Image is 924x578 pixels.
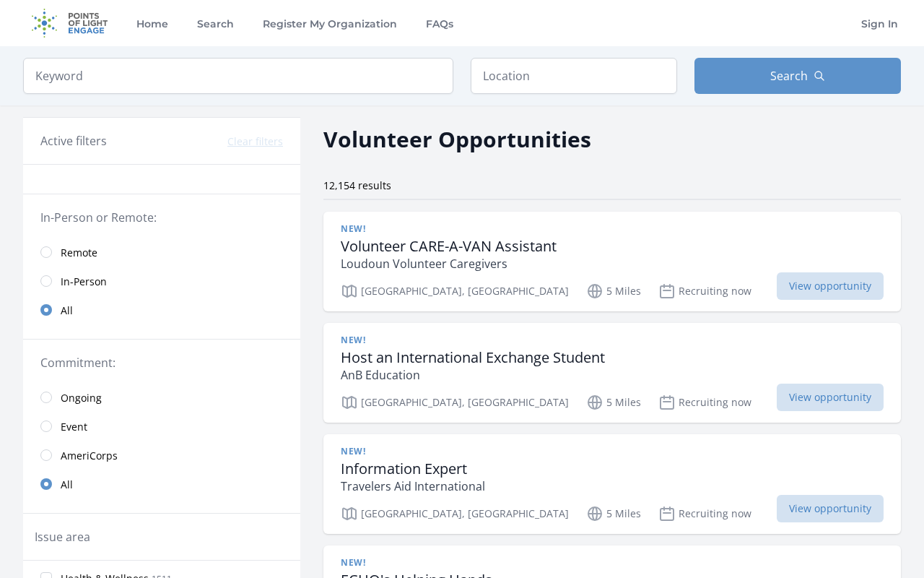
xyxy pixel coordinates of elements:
p: [GEOGRAPHIC_DATA], [GEOGRAPHIC_DATA] [341,505,569,522]
p: Recruiting now [658,282,751,300]
h3: Active filters [40,132,107,150]
span: 12,154 results [323,178,391,192]
p: Recruiting now [658,394,751,411]
span: New! [341,446,365,457]
span: New! [341,223,365,235]
p: 5 Miles [586,282,641,300]
a: All [23,470,300,499]
p: [GEOGRAPHIC_DATA], [GEOGRAPHIC_DATA] [341,282,569,300]
a: Ongoing [23,383,300,412]
span: View opportunity [777,272,884,300]
span: New! [341,335,365,346]
a: All [23,296,300,324]
span: View opportunity [777,495,884,522]
h2: Volunteer Opportunities [323,123,591,155]
a: New! Host an International Exchange Student AnB Education [GEOGRAPHIC_DATA], [GEOGRAPHIC_DATA] 5 ... [323,323,901,423]
p: Loudoun Volunteer Caregivers [341,255,557,272]
p: 5 Miles [586,394,641,411]
button: Search [694,58,901,94]
span: All [61,478,73,492]
p: Travelers Aid International [341,478,485,495]
a: In-Person [23,267,300,296]
a: New! Volunteer CARE-A-VAN Assistant Loudoun Volunteer Caregivers [GEOGRAPHIC_DATA], [GEOGRAPHIC_D... [323,212,901,311]
h3: Host an International Exchange Student [341,349,605,366]
span: New! [341,557,365,569]
span: All [61,303,73,318]
legend: Issue area [35,528,90,545]
h3: Volunteer CARE-A-VAN Assistant [341,238,557,255]
span: Search [770,67,808,85]
p: [GEOGRAPHIC_DATA], [GEOGRAPHIC_DATA] [341,394,569,411]
legend: Commitment: [40,354,283,371]
input: Location [471,58,677,94]
span: Ongoing [61,391,102,405]
button: Clear filters [227,134,283,149]
p: 5 Miles [586,505,641,522]
span: Remote [61,246,97,260]
span: AmeriCorps [61,449,118,463]
a: Remote [23,238,300,267]
span: In-Person [61,275,107,289]
a: Event [23,412,300,441]
h3: Information Expert [341,460,485,478]
legend: In-Person or Remote: [40,209,283,226]
span: View opportunity [777,384,884,411]
input: Keyword [23,58,453,94]
p: Recruiting now [658,505,751,522]
a: New! Information Expert Travelers Aid International [GEOGRAPHIC_DATA], [GEOGRAPHIC_DATA] 5 Miles ... [323,434,901,534]
p: AnB Education [341,366,605,384]
a: AmeriCorps [23,441,300,470]
span: Event [61,420,87,434]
